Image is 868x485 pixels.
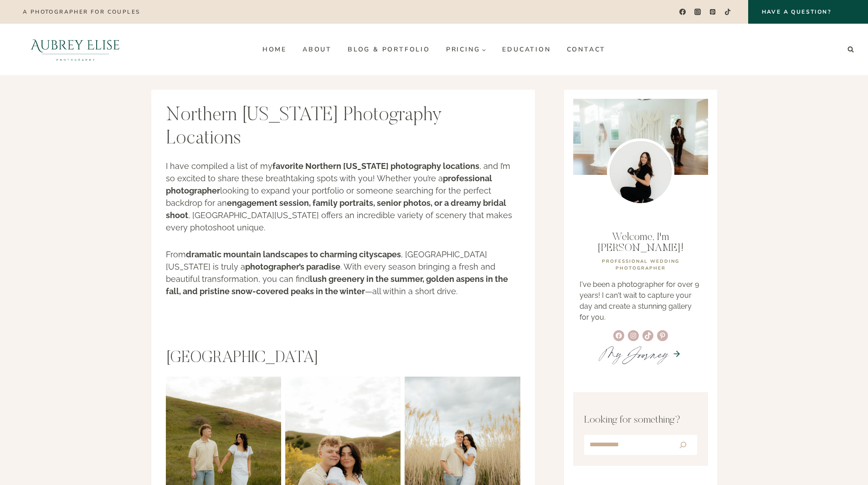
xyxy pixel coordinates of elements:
strong: favorite Northern [US_STATE] photography locations [272,161,479,171]
strong: photographer’s paradise [245,262,340,271]
a: Pinterest [706,5,719,19]
a: Home [254,42,294,57]
strong: professional photographer [166,174,492,195]
button: Search [671,437,695,453]
a: TikTok [721,5,734,19]
h1: Northern [US_STATE] Photography Locations [166,104,520,150]
p: Looking for something? [584,413,697,428]
span: Pricing [446,46,487,53]
a: Blog & Portfolio [339,42,438,57]
p: I have compiled a list of my , and I’m so excited to share these breathtaking spots with you! Whe... [166,160,520,234]
img: Utah wedding photographer Aubrey Williams [607,138,674,206]
p: I've been a photographer for over 9 years! I can't wait to capture your day and create a stunning... [580,279,701,323]
a: Contact [559,42,614,57]
p: Welcome, I'm [PERSON_NAME]! [580,232,701,254]
a: Instagram [691,5,704,19]
a: Education [494,42,559,57]
a: MyJourney [600,341,668,367]
h2: [GEOGRAPHIC_DATA] [166,349,520,368]
p: A photographer for couples [23,9,140,15]
strong: lush greenery in the summer, golden aspens in the fall, and pristine snow-covered peaks in the wi... [166,274,508,296]
button: View Search Form [844,43,857,56]
p: professional WEDDING PHOTOGRAPHER [580,258,701,272]
a: About [294,42,339,57]
em: Journey [623,341,668,367]
strong: dramatic mountain landscapes to charming cityscapes [186,250,401,259]
img: Aubrey Elise Photography [11,24,140,75]
nav: Primary [254,42,613,57]
p: From , [GEOGRAPHIC_DATA][US_STATE] is truly a . With every season bringing a fresh and beautiful ... [166,248,520,297]
strong: engagement session, family portraits, senior photos, or a dreamy bridal shoot [166,198,506,220]
a: Facebook [676,5,689,19]
a: Pricing [438,42,494,57]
